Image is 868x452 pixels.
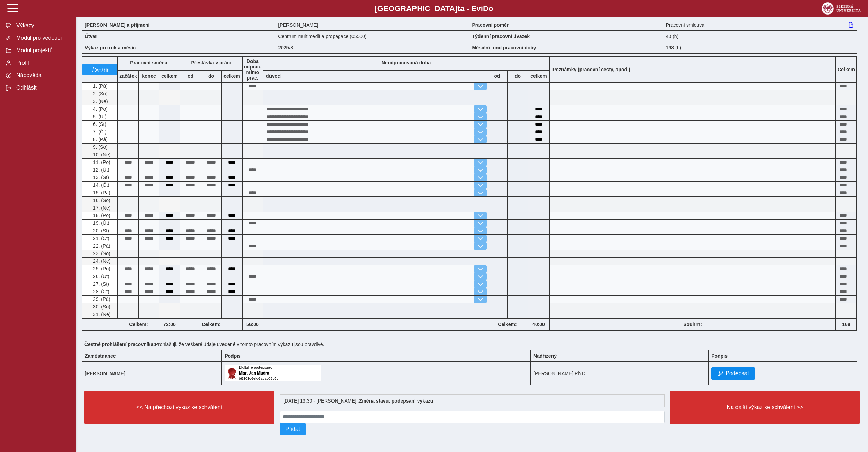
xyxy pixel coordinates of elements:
div: Centrum multimédií a propagace (05500) [275,30,469,42]
span: 5. (Út) [92,114,107,119]
b: Neodpracovaná doba [382,60,431,65]
b: celkem [159,73,180,79]
b: od [487,73,507,79]
b: 40:00 [528,322,549,327]
span: 10. (Ne) [92,152,111,157]
b: Souhrn: [683,322,702,327]
span: 29. (Pá) [92,296,110,302]
button: Podepsat [711,367,755,380]
span: 12. (Út) [92,167,109,173]
span: 18. (Po) [92,213,110,218]
button: << Na přechozí výkaz ke schválení [84,391,274,424]
b: [PERSON_NAME] a příjmení [85,22,149,28]
span: 4. (Po) [92,106,108,112]
b: celkem [222,73,242,79]
b: Celkem [838,67,855,72]
span: Podepsat [725,370,749,377]
span: 3. (Ne) [92,99,108,104]
b: Celkem: [487,322,528,327]
b: Pracovní poměr [472,22,509,28]
b: celkem [528,73,549,79]
span: t [457,4,460,13]
span: D [483,4,488,13]
span: 26. (Út) [92,274,109,279]
span: 15. (Pá) [92,190,110,195]
div: [DATE] 13:30 - [PERSON_NAME] : [280,394,665,407]
span: vrátit [97,67,109,72]
span: 1. (Pá) [92,83,108,89]
b: do [508,73,528,79]
span: Odhlásit [14,85,70,91]
b: Změna stavu: podepsání výkazu [359,398,433,404]
span: 31. (Ne) [92,312,111,317]
span: 8. (Pá) [92,137,108,142]
span: 30. (So) [92,304,110,310]
span: Profil [14,60,70,66]
span: 25. (Po) [92,266,110,271]
span: 9. (So) [92,144,108,150]
span: 7. (Čt) [92,129,107,135]
b: 56:00 [243,322,263,327]
b: od [180,73,201,79]
span: 20. (St) [92,228,109,233]
b: důvod [266,73,281,79]
span: 13. (St) [92,175,109,180]
b: do [201,73,221,79]
b: Přestávka v práci [191,60,231,65]
div: Pracovní smlouva [663,19,857,30]
div: 2025/8 [275,42,469,54]
b: Měsíční fond pracovní doby [472,45,536,50]
b: 168 [836,322,856,327]
b: 72:00 [159,322,180,327]
b: Poznámky (pracovní cesty, apod.) [550,67,633,72]
b: Pracovní směna [130,60,167,65]
span: 19. (Út) [92,220,109,226]
b: Podpis [711,353,728,359]
b: Týdenní pracovní úvazek [472,34,530,39]
span: Výkazy [14,22,70,29]
div: 40 (h) [663,30,857,42]
div: [PERSON_NAME] [275,19,469,30]
img: Digitálně podepsáno uživatelem [225,365,321,381]
span: Modul pro vedoucí [14,35,70,41]
b: Čestné prohlášení pracovníka: [84,342,155,347]
td: [PERSON_NAME] Ph.D. [531,362,709,385]
span: 11. (Po) [92,159,110,165]
span: 28. (Čt) [92,289,109,294]
span: Modul projektů [14,47,70,54]
span: 27. (St) [92,281,109,287]
b: Útvar [85,34,97,39]
span: 2. (So) [92,91,108,96]
span: Přidat [285,426,300,432]
b: Výkaz pro rok a měsíc [85,45,136,50]
span: 17. (Ne) [92,205,111,211]
button: Na další výkaz ke schválení >> [670,391,860,424]
b: [GEOGRAPHIC_DATA] a - Evi [21,4,847,13]
button: Přidat [280,423,306,435]
span: 21. (Čt) [92,236,109,241]
span: << Na přechozí výkaz ke schválení [90,404,268,411]
b: konec [139,73,159,79]
div: Prohlašuji, že veškeré údaje uvedené v tomto pracovním výkazu jsou pravdivé. [82,339,862,350]
img: logo_web_su.png [822,2,861,15]
span: 6. (St) [92,121,106,127]
button: vrátit [82,64,117,75]
b: Podpis [225,353,241,359]
b: Celkem: [180,322,242,327]
b: Doba odprac. mimo prac. [244,58,262,81]
b: [PERSON_NAME] [85,371,125,376]
b: Celkem: [118,322,159,327]
span: 16. (So) [92,197,110,203]
span: 14. (Čt) [92,182,109,188]
b: Nadřízený [533,353,557,359]
span: Nápověda [14,72,70,79]
span: 23. (So) [92,251,110,256]
b: začátek [118,73,138,79]
span: Na další výkaz ke schválení >> [676,404,854,411]
b: Zaměstnanec [85,353,116,359]
div: 168 (h) [663,42,857,54]
span: o [488,4,493,13]
span: 22. (Pá) [92,243,110,249]
span: 24. (Ne) [92,258,111,264]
